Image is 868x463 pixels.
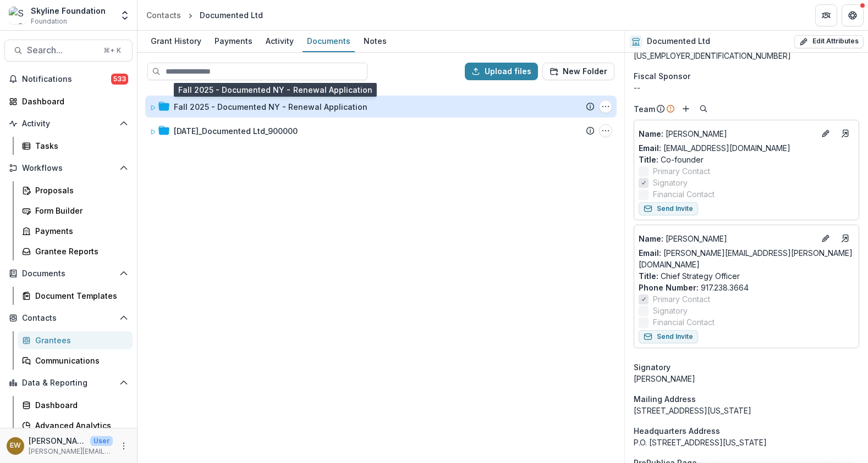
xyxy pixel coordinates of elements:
a: Name: [PERSON_NAME] [639,128,815,140]
div: Skyline Foundation [31,5,106,16]
a: Tasks [18,137,133,155]
span: Notifications [22,75,111,84]
span: Activity [22,119,115,129]
button: 11-30-2022_Documented Ltd_900000 Options [599,124,612,137]
span: Email: [639,143,661,153]
img: Skyline Foundation [9,7,26,24]
div: Tasks [35,140,124,152]
button: Open Contacts [4,309,133,327]
span: Fiscal Sponsor [634,70,690,82]
a: Payments [18,222,133,240]
p: Chief Strategy Officer [639,270,854,282]
div: Form Builder [35,205,124,216]
p: Co-founder [639,154,854,165]
button: Get Help [842,4,864,26]
button: Open Activity [4,115,133,132]
span: Primary Contact [653,165,710,177]
span: Financial Contact [653,316,715,328]
a: Activity [261,31,298,52]
span: Data & Reporting [22,378,115,388]
p: User [90,436,113,446]
button: Edit [819,127,832,140]
button: Fall 2025 - Documented NY - Renewal Application Options [599,100,612,113]
span: Primary Contact [653,293,710,305]
span: Signatory [634,361,671,373]
div: Communications [35,355,124,366]
button: Add [679,102,693,115]
span: Title : [639,271,658,281]
span: Signatory [653,177,688,188]
div: Dashboard [22,96,124,107]
div: Payments [210,33,257,49]
div: Fall 2025 - Documented NY - Renewal Application [174,101,367,113]
div: Fall 2025 - Documented NY - Renewal ApplicationFall 2025 - Documented NY - Renewal Application Op... [145,96,617,118]
div: Notes [359,33,391,49]
a: Proposals [18,181,133,199]
div: Grantees [35,334,124,346]
button: Search... [4,40,133,62]
a: Go to contact [837,230,854,247]
span: Name : [639,129,663,138]
button: Open Data & Reporting [4,374,133,392]
a: Advanced Analytics [18,416,133,434]
a: Dashboard [18,396,133,414]
button: Partners [815,4,837,26]
a: Payments [210,31,257,52]
a: Notes [359,31,391,52]
span: Phone Number : [639,283,699,292]
div: Eddie Whitfield [10,442,21,449]
a: Communications [18,352,133,370]
span: Documents [22,269,115,278]
p: [PERSON_NAME][EMAIL_ADDRESS][DOMAIN_NAME] [29,447,113,456]
a: Document Templates [18,287,133,305]
span: Headquarters Address [634,425,720,437]
button: Upload files [465,63,538,80]
div: [US_EMPLOYER_IDENTIFICATION_NUMBER] [634,50,859,62]
div: Grantee Reports [35,246,124,257]
div: [DATE]_Documented Ltd_90000011-30-2022_Documented Ltd_900000 Options [145,120,617,142]
p: [PERSON_NAME] [639,233,815,244]
button: Send Invite [639,330,698,343]
span: Mailing Address [634,393,696,405]
div: -- [634,82,859,93]
div: Activity [261,33,298,49]
button: Open entity switcher [117,4,133,26]
button: More [117,439,130,453]
a: Dashboard [4,92,133,110]
div: P.O. [STREET_ADDRESS][US_STATE] [634,437,859,448]
button: Notifications533 [4,70,133,88]
span: 533 [111,74,128,85]
div: ⌘ + K [101,44,123,57]
a: Grant History [146,31,206,52]
h2: Documented Ltd [647,37,710,46]
div: Documented Ltd [200,9,263,21]
span: Name : [639,234,663,243]
a: Name: [PERSON_NAME] [639,233,815,244]
button: Open Documents [4,265,133,282]
div: Dashboard [35,399,124,411]
p: [PERSON_NAME] [639,128,815,140]
span: Financial Contact [653,188,715,200]
button: Search [697,102,710,115]
button: Open Workflows [4,159,133,177]
div: [STREET_ADDRESS][US_STATE] [634,405,859,416]
a: Email: [PERSON_NAME][EMAIL_ADDRESS][PERSON_NAME][DOMAIN_NAME] [639,247,854,270]
nav: breadcrumb [142,7,267,23]
div: Grant History [146,33,206,49]
span: Signatory [653,305,688,316]
button: Send Invite [639,202,698,215]
span: Foundation [31,16,67,26]
span: Search... [27,45,97,55]
button: New Folder [542,63,614,80]
a: Go to contact [837,125,854,142]
div: Documents [303,33,355,49]
p: 917.238.3664 [639,282,854,293]
span: Email: [639,248,661,258]
p: [PERSON_NAME] [29,435,86,447]
div: Proposals [35,185,124,196]
a: Grantees [18,331,133,349]
a: Email: [EMAIL_ADDRESS][DOMAIN_NAME] [639,142,790,154]
span: Contacts [22,314,115,323]
a: Contacts [142,7,185,23]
